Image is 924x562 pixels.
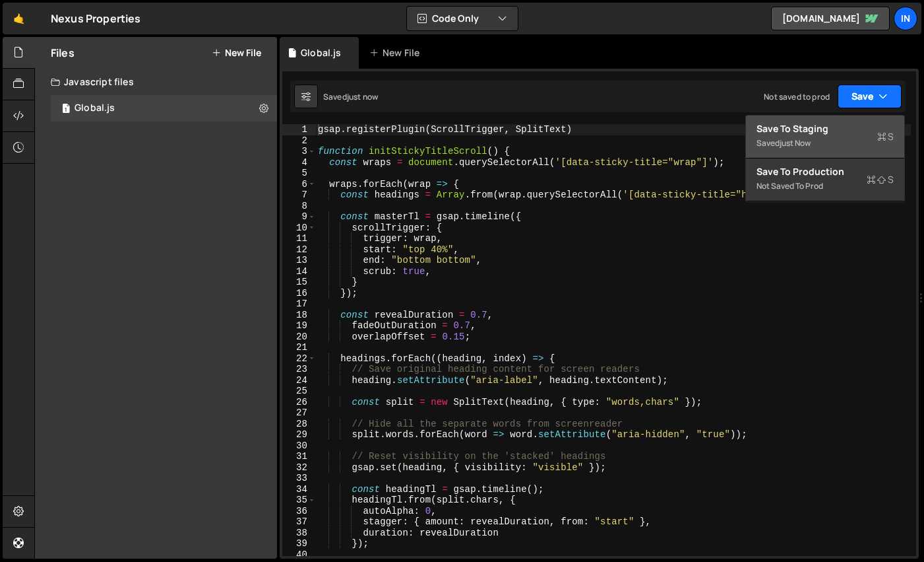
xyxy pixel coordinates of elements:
div: 7 [282,190,316,201]
a: 🤙 [3,3,35,34]
div: 25 [282,386,316,397]
div: Saved [323,91,378,102]
div: 14 [282,266,316,277]
div: 33 [282,473,316,484]
div: 21 [282,342,316,353]
div: Global.js [301,46,341,59]
div: Nexus Properties [51,11,141,26]
div: just now [780,137,811,149]
div: Save to Staging [756,122,894,135]
div: 27 [282,407,316,419]
div: 11 [282,233,316,244]
div: 20 [282,332,316,343]
div: New File [369,46,425,59]
div: 35 [282,495,316,506]
div: 31 [282,451,316,462]
div: 36 [282,506,316,517]
span: S [867,173,894,186]
button: Code Only [407,7,518,30]
div: 29 [282,429,316,440]
div: 32 [282,462,316,474]
div: 8 [282,201,316,212]
button: Save [838,85,902,108]
div: Global.js [75,102,115,114]
div: 24 [282,375,316,386]
span: S [877,130,894,143]
span: 1 [62,104,70,115]
div: Javascript files [35,69,277,95]
div: 19 [282,320,316,332]
div: 23 [282,364,316,375]
div: 30 [282,440,316,452]
a: [DOMAIN_NAME] [771,7,890,30]
div: just now [347,91,378,102]
a: In [894,7,917,30]
div: 34 [282,484,316,495]
div: 18 [282,310,316,321]
div: Save to Production [756,165,894,178]
div: 3 [282,146,316,157]
div: 16 [282,288,316,299]
div: 15 [282,277,316,288]
div: 12 [282,244,316,256]
div: 10 [282,223,316,234]
div: 13 [282,255,316,266]
div: 28 [282,419,316,430]
div: 38 [282,528,316,539]
button: Save to StagingS Savedjust now [746,116,904,158]
div: 1 [282,124,316,135]
div: 22 [282,353,316,365]
div: 37 [282,516,316,528]
div: Not saved to prod [756,178,894,194]
div: 6 [282,179,316,190]
button: New File [212,48,261,58]
div: 17042/46860.js [51,95,277,122]
div: Saved [756,135,894,151]
div: 2 [282,135,316,147]
div: 26 [282,397,316,408]
div: 17 [282,299,316,310]
h2: Files [51,46,75,60]
div: 40 [282,549,316,561]
div: 39 [282,538,316,549]
button: Save to ProductionS Not saved to prod [746,158,904,201]
div: 5 [282,168,316,179]
div: Not saved to prod [764,91,830,102]
div: 4 [282,157,316,168]
div: 9 [282,211,316,223]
